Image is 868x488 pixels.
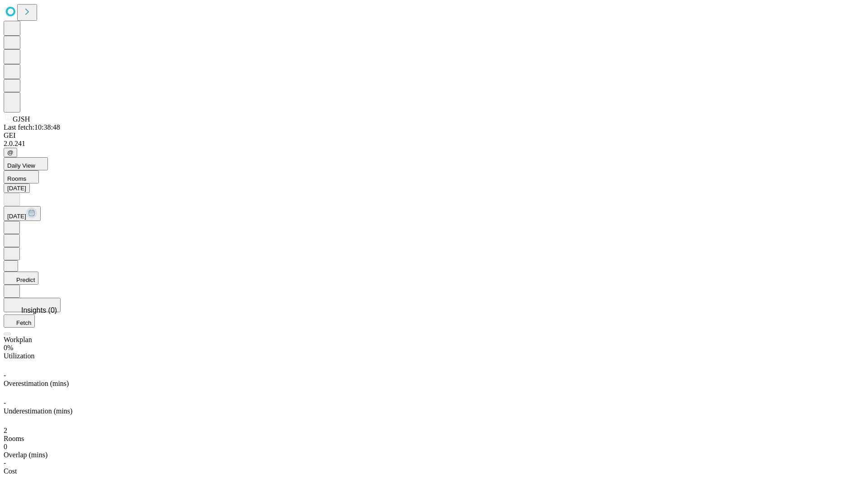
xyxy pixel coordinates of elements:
[4,183,30,193] button: [DATE]
[4,435,24,442] span: Rooms
[7,213,26,220] span: [DATE]
[4,131,864,140] div: GEI
[4,148,17,157] button: @
[4,123,60,131] span: Last fetch: 10:38:48
[4,157,48,170] button: Daily View
[4,314,35,328] button: Fetch
[4,206,41,221] button: [DATE]
[4,170,39,183] button: Rooms
[4,140,864,148] div: 2.0.241
[4,272,38,285] button: Predict
[4,399,6,407] span: -
[4,443,7,450] span: 0
[4,467,17,475] span: Cost
[4,380,69,387] span: Overestimation (mins)
[4,336,32,343] span: Workplan
[4,459,6,467] span: -
[4,298,61,312] button: Insights (0)
[21,306,57,314] span: Insights (0)
[7,175,26,182] span: Rooms
[13,115,30,123] span: GJSH
[4,352,34,360] span: Utilization
[4,451,47,459] span: Overlap (mins)
[4,427,7,434] span: 2
[4,344,13,352] span: 0%
[4,407,72,415] span: Underestimation (mins)
[7,149,14,156] span: @
[4,371,6,379] span: -
[7,162,35,169] span: Daily View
